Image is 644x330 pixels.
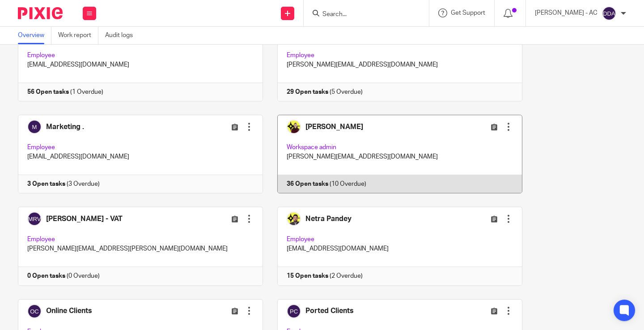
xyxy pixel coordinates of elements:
[535,8,597,17] p: [PERSON_NAME] - AC
[105,27,140,44] a: Audit logs
[322,11,402,19] input: Search
[451,10,485,16] span: Get Support
[602,6,616,21] img: svg%3E
[58,27,98,44] a: Work report
[18,27,51,44] a: Overview
[18,7,63,19] img: Pixie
